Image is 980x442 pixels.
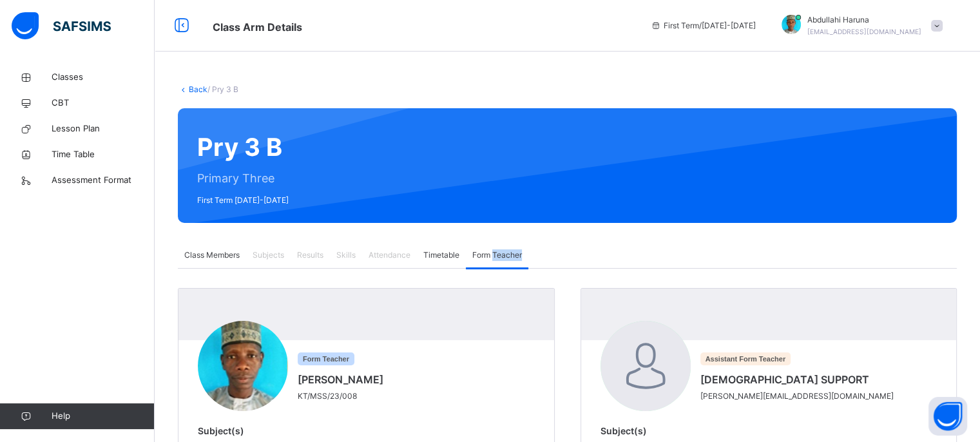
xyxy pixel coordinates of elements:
[769,14,949,37] div: AbdullahiHaruna
[189,84,207,94] a: Back
[52,174,155,187] span: Assessment Format
[369,249,410,261] span: Attendance
[298,352,354,365] span: Form Teacher
[807,28,921,35] span: [EMAIL_ADDRESS][DOMAIN_NAME]
[52,97,155,110] span: CBT
[700,352,791,365] span: Assistant Form Teacher
[52,410,154,423] span: Help
[207,84,238,94] span: / Pry 3 B
[198,425,244,436] span: Subject(s)
[52,122,155,135] span: Lesson Plan
[700,372,887,387] span: [DEMOGRAPHIC_DATA] SUPPORT
[12,12,111,39] img: safsims
[472,249,522,261] span: Form Teacher
[184,249,240,261] span: Class Members
[600,425,647,436] span: Subject(s)
[297,249,323,261] span: Results
[700,390,894,402] span: [PERSON_NAME][EMAIL_ADDRESS][DOMAIN_NAME]
[336,249,356,261] span: Skills
[928,397,967,436] button: Open asap
[807,14,921,26] span: Abdullahi Haruna
[298,390,390,402] span: KT/MSS/23/008
[52,148,155,161] span: Time Table
[52,71,155,84] span: Classes
[651,20,756,32] span: session/term information
[423,249,459,261] span: Timetable
[253,249,284,261] span: Subjects
[213,21,302,34] span: Class Arm Details
[298,372,383,387] span: [PERSON_NAME]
